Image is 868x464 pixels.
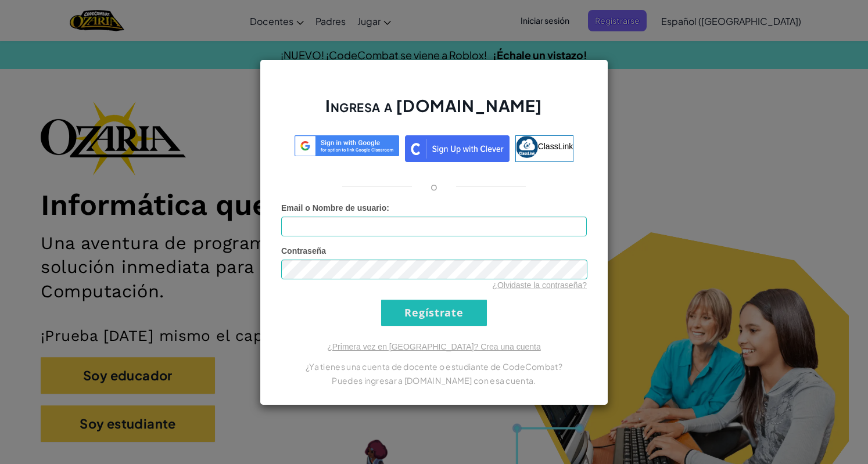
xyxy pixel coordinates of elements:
[405,135,510,162] img: clever_sso_button@2x.png
[295,135,399,157] img: log-in-google-sso.svg
[538,141,573,150] span: ClassLink
[431,179,437,193] p: o
[381,300,487,326] input: Regístrate
[327,342,541,351] a: ¿Primera vez en [GEOGRAPHIC_DATA]? Crea una cuenta
[516,136,538,158] img: classlink-logo-small.png
[281,203,386,213] span: Email o Nombre de usuario
[281,95,587,128] h2: Ingresa a [DOMAIN_NAME]
[281,202,389,214] label: :
[281,246,326,256] span: Contraseña
[281,359,587,373] p: ¿Ya tienes una cuenta de docente o estudiante de CodeCombat?
[281,373,587,387] p: Puedes ingresar a [DOMAIN_NAME] con esa cuenta.
[492,280,587,290] a: ¿Olvidaste la contraseña?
